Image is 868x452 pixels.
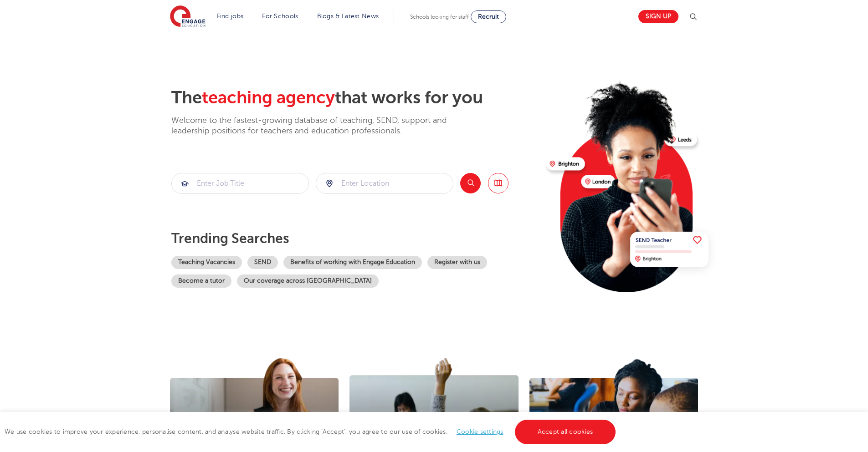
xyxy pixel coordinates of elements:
a: For Schools [262,13,298,20]
h2: The that works for you [171,87,539,108]
img: Engage Education [170,5,205,28]
a: Blogs & Latest News [317,13,379,20]
div: Submit [316,173,453,194]
a: Recruit [471,10,506,23]
p: Welcome to the fastest-growing database of teaching, SEND, support and leadership positions for t... [171,115,472,137]
input: Submit [172,173,308,193]
p: Trending searches [171,230,539,247]
button: Search [460,173,481,193]
a: Our coverage across [GEOGRAPHIC_DATA] [237,274,379,288]
span: We use cookies to improve your experience, personalise content, and analyse website traffic. By c... [5,428,618,435]
a: Teaching Vacancies [171,256,242,269]
a: Become a tutor [171,274,231,288]
a: SEND [247,256,278,269]
span: teaching agency [202,88,335,107]
div: Submit [171,173,309,194]
span: Recruit [478,13,499,20]
a: Benefits of working with Engage Education [283,256,422,269]
a: Sign up [638,10,678,23]
a: Register with us [427,256,487,269]
a: Accept all cookies [515,420,616,444]
a: Cookie settings [457,428,503,435]
span: Schools looking for staff [410,14,469,20]
input: Submit [316,173,453,193]
a: Find jobs [217,13,244,20]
